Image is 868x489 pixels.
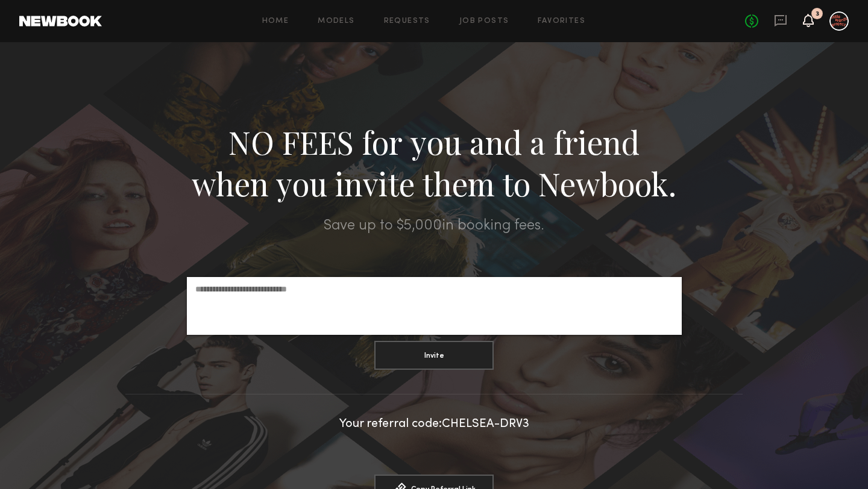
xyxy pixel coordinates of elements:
[374,341,494,370] button: Invite
[384,17,430,25] a: Requests
[262,17,289,25] a: Home
[318,17,354,25] a: Models
[538,17,585,25] a: Favorites
[816,11,819,17] div: 3
[459,17,509,25] a: Job Posts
